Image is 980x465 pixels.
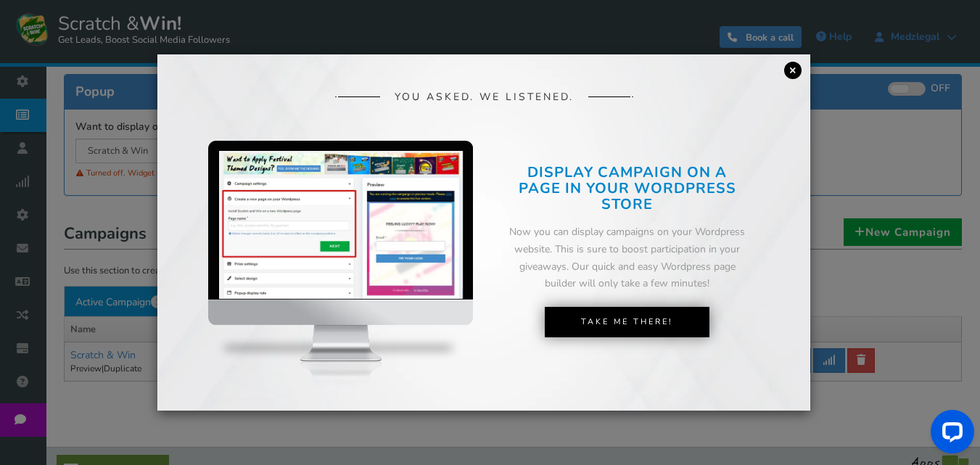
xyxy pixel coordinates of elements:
img: mockup [208,141,473,409]
a: × [784,62,802,79]
a: Take Me There! [545,307,709,337]
div: Now you can display campaigns on your Wordpress website. This is sure to boost participation in y... [507,223,748,292]
h2: DISPLAY CAMPAIGN ON A PAGE IN YOUR WORDPRESS STORE [507,165,748,213]
span: YOU ASKED. WE LISTENED. [395,91,574,102]
iframe: LiveChat chat widget [919,404,980,465]
img: screenshot [219,151,463,299]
